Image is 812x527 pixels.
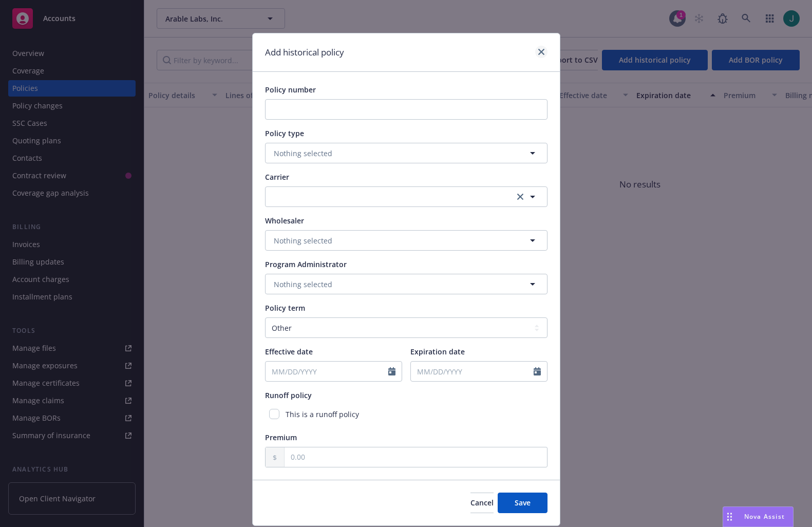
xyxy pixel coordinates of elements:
input: MM/DD/YYYY [266,362,388,381]
span: Expiration date [410,347,465,356]
span: Nothing selected [274,235,332,246]
span: Policy term [265,303,305,313]
span: Premium [265,432,297,442]
button: Nothing selected [265,143,547,163]
button: clear selection [265,186,547,207]
span: Nova Assist [744,512,785,521]
span: Program Administrator [265,259,347,269]
button: Save [498,493,547,513]
span: Cancel [470,498,494,507]
span: Nothing selected [274,279,332,290]
svg: Calendar [388,367,395,375]
button: Nova Assist [723,506,794,527]
span: Policy type [265,128,304,138]
button: Nothing selected [265,230,547,251]
h1: Add historical policy [265,46,344,59]
span: Nothing selected [274,148,332,159]
span: Runoff policy [265,390,312,400]
div: This is a runoff policy [265,405,547,424]
svg: Calendar [534,367,541,375]
button: Nothing selected [265,274,547,294]
input: 0.00 [285,447,547,467]
a: clear selection [514,191,526,203]
button: Cancel [470,493,494,513]
span: Carrier [265,172,289,182]
span: Wholesaler [265,216,304,225]
span: Save [515,498,531,507]
a: close [535,46,547,58]
input: MM/DD/YYYY [411,362,534,381]
div: Drag to move [723,507,736,526]
span: Effective date [265,347,313,356]
span: Policy number [265,85,316,95]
